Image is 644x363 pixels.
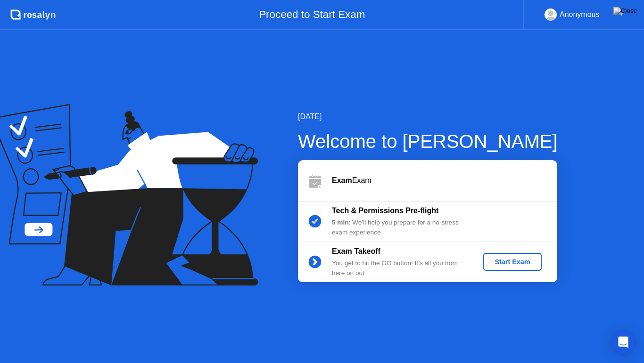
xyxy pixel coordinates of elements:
b: Exam Takeoff [332,247,380,255]
b: 5 min [332,219,349,226]
div: : We’ll help you prepare for a no-stress exam experience [332,218,468,237]
img: Close [613,7,637,15]
div: [DATE] [298,111,558,122]
div: Open Intercom Messenger [612,331,635,354]
b: Exam [332,176,352,184]
div: Start Exam [487,258,537,266]
b: Tech & Permissions Pre-flight [332,207,438,215]
div: You get to hit the GO button! It’s all you from here on out [332,259,468,278]
div: Welcome to [PERSON_NAME] [298,127,558,156]
button: Start Exam [483,253,541,271]
div: Exam [332,175,557,186]
div: Anonymous [560,9,600,21]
